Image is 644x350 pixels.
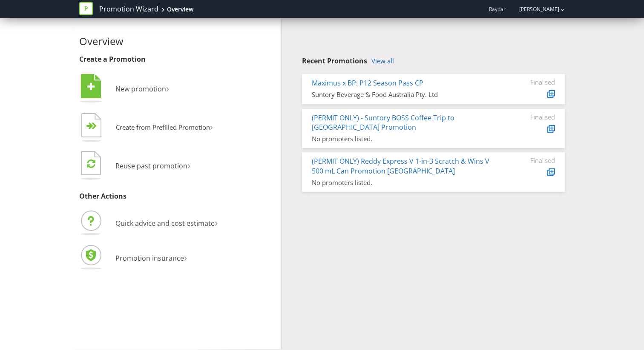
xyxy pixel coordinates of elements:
a: Maximus x BP: P12 Season Pass CP [312,78,423,88]
tspan:  [87,159,95,168]
span: Quick advice and cost estimate [115,219,215,228]
span: › [187,158,190,172]
span: › [184,250,187,264]
div: Suntory Beverage & Food Australia Pty. Ltd [312,90,491,99]
span: Raydar [489,6,506,13]
a: Promotion Wizard [99,4,158,14]
a: (PERMIT ONLY) - Suntory BOSS Coffee Trip to [GEOGRAPHIC_DATA] Promotion [312,113,454,132]
div: Finalised [504,157,555,164]
button: Create from Prefilled Promotion› [79,111,213,145]
tspan:  [92,122,97,130]
h3: Other Actions [79,193,274,200]
span: Promotion insurance [115,253,184,263]
tspan:  [87,82,95,91]
a: Quick advice and cost estimate› [79,219,218,228]
span: Reuse past promotion [115,161,187,171]
span: New promotion [115,84,166,94]
span: › [215,215,218,229]
span: › [210,120,213,133]
div: Overview [167,5,193,14]
div: Finalised [504,113,555,121]
span: Recent Promotions [302,56,367,65]
h3: Create a Promotion [79,56,274,63]
a: (PERMIT ONLY) Reddy Express V 1-in-3 Scratch & Wins V 500 mL Can Promotion [GEOGRAPHIC_DATA] [312,157,489,176]
div: No promoters listed. [312,178,491,187]
a: [PERSON_NAME] [511,6,559,13]
a: Promotion insurance› [79,253,187,263]
span: Create from Prefilled Promotion [116,123,210,131]
div: Finalised [504,78,555,86]
a: View all [371,57,394,65]
h2: Overview [79,36,274,47]
span: › [166,81,169,95]
div: No promoters listed. [312,134,491,143]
